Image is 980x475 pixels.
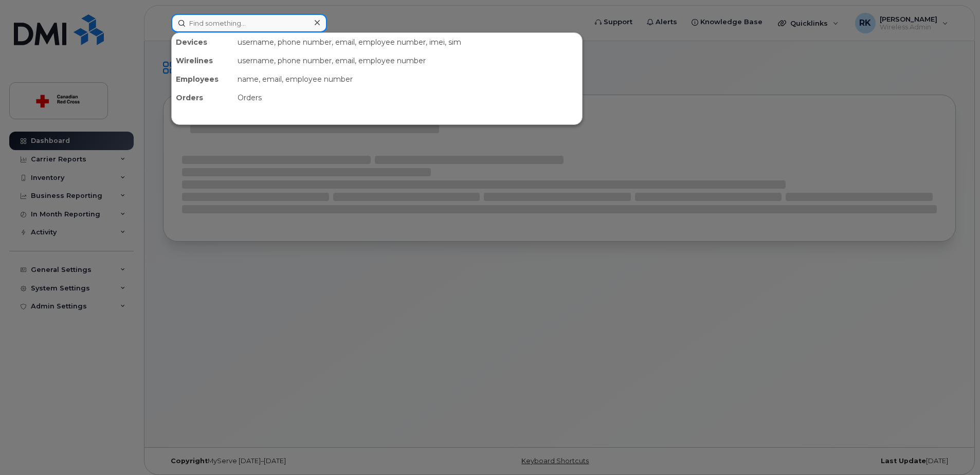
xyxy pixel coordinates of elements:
[233,70,582,88] div: name, email, employee number
[172,51,233,70] div: Wirelines
[172,88,233,107] div: Orders
[233,33,582,51] div: username, phone number, email, employee number, imei, sim
[172,33,233,51] div: Devices
[233,51,582,70] div: username, phone number, email, employee number
[172,70,233,88] div: Employees
[233,88,582,107] div: Orders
